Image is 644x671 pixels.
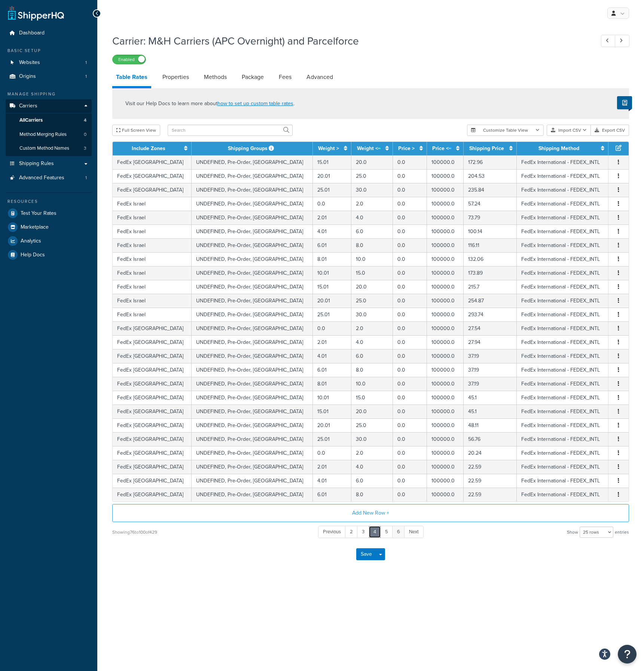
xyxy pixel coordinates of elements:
[19,30,45,36] span: Dashboard
[427,432,464,446] td: 100000.0
[113,349,192,363] td: FedEx [GEOGRAPHIC_DATA]
[351,405,393,418] td: 20.0
[517,266,608,280] td: FedEx International - FEDEX_INTL
[192,432,313,446] td: UNDEFINED, Pre-Order, [GEOGRAPHIC_DATA]
[427,405,464,418] td: 100000.0
[517,418,608,432] td: FedEx International - FEDEX_INTL
[393,488,427,501] td: 0.0
[427,363,464,377] td: 100000.0
[6,91,92,97] div: Manage Shipping
[313,280,351,294] td: 15.01
[192,363,313,377] td: UNDEFINED, Pre-Order, [GEOGRAPHIC_DATA]
[351,335,393,349] td: 4.0
[517,391,608,405] td: FedEx International - FEDEX_INTL
[567,527,578,537] span: Show
[313,225,351,238] td: 4.01
[192,197,313,211] td: UNDEFINED, Pre-Order, [GEOGRAPHIC_DATA]
[313,474,351,488] td: 4.01
[192,225,313,238] td: UNDEFINED, Pre-Order, [GEOGRAPHIC_DATA]
[351,321,393,335] td: 2.0
[615,527,629,537] span: entries
[517,363,608,377] td: FedEx International - FEDEX_INTL
[6,248,92,262] a: Help Docs
[351,377,393,391] td: 10.0
[427,446,464,460] td: 100000.0
[112,504,629,522] button: Add New Row +
[517,460,608,474] td: FedEx International - FEDEX_INTL
[6,26,92,40] li: Dashboard
[19,161,54,167] span: Shipping Rules
[393,432,427,446] td: 0.0
[113,377,192,391] td: FedEx [GEOGRAPHIC_DATA]
[601,35,616,47] a: Previous Record
[351,280,393,294] td: 20.0
[517,321,608,335] td: FedEx International - FEDEX_INTL
[393,349,427,363] td: 0.0
[192,335,313,349] td: UNDEFINED, Pre-Order, [GEOGRAPHIC_DATA]
[192,169,313,183] td: UNDEFINED, Pre-Order, [GEOGRAPHIC_DATA]
[313,321,351,335] td: 0.0
[113,418,192,432] td: FedEx [GEOGRAPHIC_DATA]
[19,60,40,66] span: Websites
[113,405,192,418] td: FedEx [GEOGRAPHIC_DATA]
[464,474,517,488] td: 22.59
[6,48,92,54] div: Basic Setup
[192,474,313,488] td: UNDEFINED, Pre-Order, [GEOGRAPHIC_DATA]
[464,155,517,169] td: 172.96
[351,183,393,197] td: 30.0
[113,211,192,225] td: FedEx Israel
[19,117,43,123] span: All Carriers
[393,155,427,169] td: 0.0
[313,183,351,197] td: 25.01
[427,225,464,238] td: 100000.0
[313,349,351,363] td: 4.01
[517,432,608,446] td: FedEx International - FEDEX_INTL
[517,183,608,197] td: FedEx International - FEDEX_INTL
[84,117,86,123] span: 4
[6,157,92,171] a: Shipping Rules
[21,210,57,217] span: Test Your Rates
[84,145,86,152] span: 3
[112,125,160,136] button: Full Screen View
[19,175,64,181] span: Advanced Features
[464,238,517,252] td: 116.11
[113,155,192,169] td: FedEx [GEOGRAPHIC_DATA]
[113,391,192,405] td: FedEx [GEOGRAPHIC_DATA]
[351,349,393,363] td: 6.0
[464,294,517,308] td: 254.87
[192,349,313,363] td: UNDEFINED, Pre-Order, [GEOGRAPHIC_DATA]
[313,363,351,377] td: 6.01
[6,207,92,220] a: Test Your Rates
[393,391,427,405] td: 0.0
[427,488,464,501] td: 100000.0
[392,526,405,538] a: 6
[427,391,464,405] td: 100000.0
[351,197,393,211] td: 2.0
[464,225,517,238] td: 100.14
[351,238,393,252] td: 8.0
[351,488,393,501] td: 8.0
[427,418,464,432] td: 100000.0
[517,335,608,349] td: FedEx International - FEDEX_INTL
[192,418,313,432] td: UNDEFINED, Pre-Order, [GEOGRAPHIC_DATA]
[464,391,517,405] td: 45.1
[313,266,351,280] td: 10.01
[192,252,313,266] td: UNDEFINED, Pre-Order, [GEOGRAPHIC_DATA]
[351,418,393,432] td: 25.0
[113,266,192,280] td: FedEx Israel
[318,526,346,538] a: Previous
[351,155,393,169] td: 20.0
[192,294,313,308] td: UNDEFINED, Pre-Order, [GEOGRAPHIC_DATA]
[427,183,464,197] td: 100000.0
[113,432,192,446] td: FedEx [GEOGRAPHIC_DATA]
[517,280,608,294] td: FedEx International - FEDEX_INTL
[6,113,92,127] a: AllCarriers4
[464,211,517,225] td: 73.79
[393,321,427,335] td: 0.0
[351,460,393,474] td: 4.0
[464,363,517,377] td: 37.19
[538,144,579,152] a: Shipping Method
[615,35,629,47] a: Next Record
